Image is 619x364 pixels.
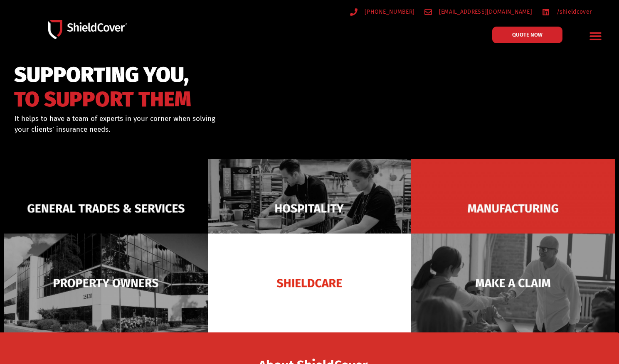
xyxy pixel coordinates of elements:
[15,113,349,135] div: It helps to have a team of experts in your corner when solving
[424,7,532,17] a: [EMAIL_ADDRESS][DOMAIN_NAME]
[512,32,543,37] span: QUOTE NOW
[437,7,532,17] span: [EMAIL_ADDRESS][DOMAIN_NAME]
[350,7,414,17] a: [PHONE_NUMBER]
[15,124,349,135] p: your clients’ insurance needs.
[363,7,414,17] span: [PHONE_NUMBER]
[555,7,592,17] span: /shieldcover
[492,27,562,43] a: QUOTE NOW
[14,66,191,84] span: SUPPORTING YOU,
[542,7,592,17] a: /shieldcover
[48,20,127,39] img: Shield-Cover-Underwriting-Australia-logo-full
[586,26,606,46] div: Menu Toggle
